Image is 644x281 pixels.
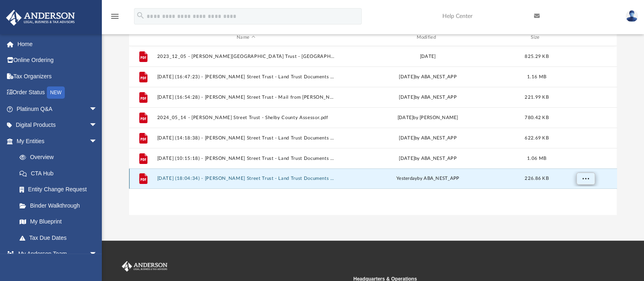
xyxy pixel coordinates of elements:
[6,133,110,149] a: My Entitiesarrow_drop_down
[525,115,548,119] span: 780.42 KB
[520,34,553,41] div: Size
[338,93,517,101] div: [DATE] by ABA_NEST_APP
[132,34,153,41] div: id
[47,86,65,99] div: NEW
[338,155,517,162] div: [DATE] by ABA_NEST_APP
[6,246,106,262] a: My Anderson Teamarrow_drop_down
[6,101,110,117] a: Platinum Q&Aarrow_drop_down
[157,135,335,141] button: [DATE] (14:18:38) - [PERSON_NAME] Street Trust - Land Trust Documents from [PERSON_NAME].pdf
[11,214,106,230] a: My Blueprint
[11,149,110,166] a: Overview
[11,181,110,198] a: Entity Change Request
[527,74,546,79] span: 1.16 MB
[156,34,335,41] div: Name
[338,73,517,80] div: [DATE] by ABA_NEST_APP
[6,117,110,133] a: Digital Productsarrow_drop_down
[11,165,110,181] a: CTA Hub
[129,46,617,215] div: grid
[626,10,638,22] img: User Pic
[110,15,120,21] a: menu
[525,176,548,181] span: 226.86 KB
[525,54,548,58] span: 825.29 KB
[157,74,335,80] button: [DATE] (16:47:23) - [PERSON_NAME] Street Trust - Land Trust Documents from [PERSON_NAME].pdf
[89,101,106,117] span: arrow_drop_down
[6,84,110,101] a: Order StatusNEW
[89,246,106,263] span: arrow_drop_down
[6,36,110,52] a: Home
[157,156,335,161] button: [DATE] (10:15:18) - [PERSON_NAME] Street Trust - Land Trust Documents from [PERSON_NAME].pdf
[6,52,110,69] a: Online Ordering
[157,176,335,181] button: [DATE] (18:04:34) - [PERSON_NAME] Street Trust - Land Trust Documents from [PERSON_NAME].pdf
[4,10,77,26] img: Anderson Advisors Platinum Portal
[396,176,417,181] span: yesterday
[110,11,120,21] i: menu
[11,230,110,246] a: Tax Due Dates
[136,11,145,20] i: search
[338,134,517,142] div: [DATE] by ABA_NEST_APP
[120,261,169,272] img: Anderson Advisors Platinum Portal
[89,133,106,150] span: arrow_drop_down
[338,34,517,41] div: Modified
[338,114,517,121] div: [DATE] by [PERSON_NAME]
[338,53,517,60] div: [DATE]
[556,34,613,41] div: id
[89,117,106,134] span: arrow_drop_down
[527,156,546,160] span: 1.06 MB
[525,95,548,99] span: 221.99 KB
[157,115,335,120] button: 2024_05_14 - [PERSON_NAME] Street Trust - Shelby County Assessor.pdf
[11,197,110,214] a: Binder Walkthrough
[576,173,595,185] button: More options
[338,175,517,182] div: by ABA_NEST_APP
[6,68,110,84] a: Tax Organizers
[525,135,548,140] span: 622.69 KB
[157,54,335,59] button: 2023_12_05 - [PERSON_NAME][GEOGRAPHIC_DATA] Trust - [GEOGRAPHIC_DATA] Property Tax.pdf
[157,95,335,100] button: [DATE] (16:54:28) - [PERSON_NAME] Street Trust - Mail from [PERSON_NAME].pdf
